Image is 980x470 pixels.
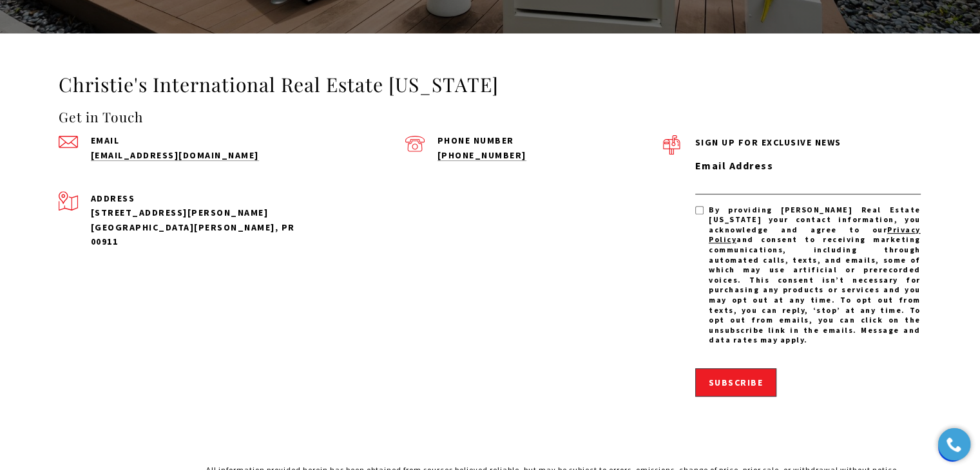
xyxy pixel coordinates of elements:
span: Subscribe [709,377,764,388]
p: Email [91,136,316,145]
p: Sign up for exclusive news [695,135,921,149]
span: By providing [PERSON_NAME] Real Estate [US_STATE] your contact information, you acknowledge and a... [709,205,921,345]
a: send an email to admin@cirepr.com [91,149,259,161]
input: By providing Christie's Real Estate Puerto Rico your contact information, you acknowledge and agr... [695,206,704,214]
p: Phone Number [437,136,663,145]
span: [GEOGRAPHIC_DATA][PERSON_NAME], PR 00911 [91,221,295,247]
h3: Christie's International Real Estate [US_STATE] [59,72,922,97]
div: [STREET_ADDRESS][PERSON_NAME] [91,205,316,220]
button: Subscribe [695,368,777,397]
a: Privacy Policy - open in a new tab [709,225,921,245]
label: Email Address [695,158,921,174]
a: call (939) 337-3000 [437,149,526,161]
h4: Get in Touch [59,107,663,127]
p: Address [91,191,316,205]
